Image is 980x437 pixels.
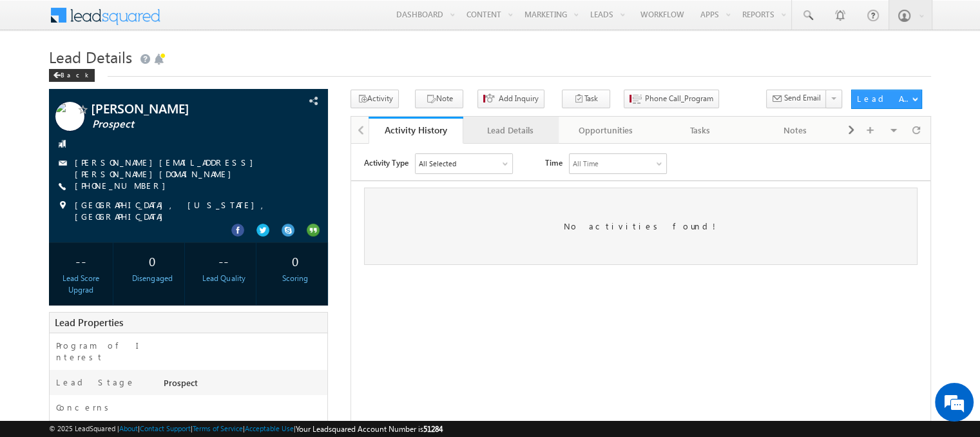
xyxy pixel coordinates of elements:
a: Activity History [369,117,463,144]
a: [PERSON_NAME][EMAIL_ADDRESS][PERSON_NAME][DOMAIN_NAME] [75,157,260,179]
button: Lead Actions [851,90,922,109]
button: Send Email [766,90,827,108]
label: Lead Stage [56,376,135,388]
div: Notes [759,122,832,138]
span: [PERSON_NAME] [91,102,264,115]
span: Send Email [784,92,821,104]
span: Lead Details [49,46,132,67]
label: Concerns [56,402,113,413]
div: Disengaged [124,273,181,284]
span: Activity Type [13,10,57,29]
span: Add Inquiry [499,93,539,104]
img: Profile photo [55,102,84,135]
span: 51284 [423,424,443,434]
div: Lead Details [474,122,546,138]
span: [GEOGRAPHIC_DATA], [US_STATE], [GEOGRAPHIC_DATA] [75,199,301,222]
a: Terms of Service [193,424,243,432]
label: Program of Interest [56,340,150,363]
div: Back [49,69,95,82]
span: [PHONE_NUMBER] [75,180,172,193]
a: Opportunities [559,117,653,144]
div: All Selected [68,14,105,26]
span: Prospect [92,118,265,131]
div: -- [195,249,253,273]
a: Contact Support [140,424,191,432]
div: No activities found! [13,44,566,121]
a: Acceptable Use [245,424,294,432]
button: Phone Call_Program [624,90,719,108]
div: Lead Score Upgrad [52,273,110,296]
div: 0 [124,249,181,273]
button: Task [562,90,610,108]
div: Scoring [267,273,324,284]
div: Prospect [160,376,327,394]
span: Lead Properties [55,316,123,329]
div: Opportunities [569,122,642,138]
a: Lead Details [463,117,558,144]
a: About [119,424,138,432]
a: Back [49,68,101,79]
div: -- [52,249,110,273]
a: Notes [749,117,843,144]
div: Tasks [664,122,736,138]
div: Lead Quality [195,273,253,284]
span: Time [194,10,211,29]
div: All Selected [64,10,161,30]
a: Tasks [653,117,748,144]
div: Activity History [378,124,454,136]
button: Add Inquiry [477,90,544,108]
span: Phone Call_Program [645,93,713,104]
div: Lead Actions [857,93,912,104]
span: Your Leadsquared Account Number is [296,424,443,434]
div: All Time [222,14,247,26]
div: 0 [267,249,324,273]
span: © 2025 LeadSquared | | | | | [49,423,443,435]
button: Note [415,90,463,108]
button: Activity [351,90,399,108]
